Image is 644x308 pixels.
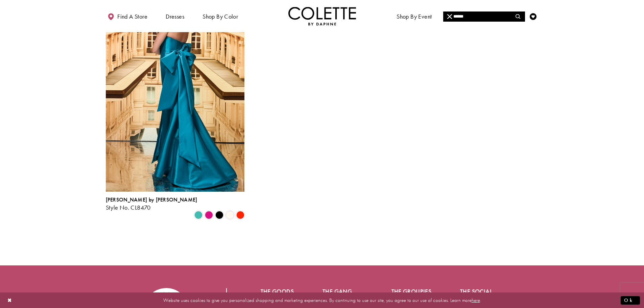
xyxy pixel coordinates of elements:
[288,7,356,25] img: Colette by Daphne
[106,7,149,25] a: Find a store
[202,13,238,20] span: Shop by color
[472,297,480,303] a: here
[205,211,213,219] i: Fuchsia
[395,7,433,25] span: Shop By Event
[236,211,244,219] i: Scarlet
[106,196,197,203] span: [PERSON_NAME] by [PERSON_NAME]
[215,211,223,219] i: Black
[164,7,186,25] span: Dresses
[528,7,538,25] a: Check Wishlist
[397,13,432,20] span: Shop By Event
[194,211,202,219] i: Turquoise
[443,11,525,22] div: Search form
[226,211,234,219] i: Diamond White
[106,204,151,211] span: Style No. CL8470
[511,11,525,22] button: Submit Search
[621,296,640,304] button: Submit Dialog
[391,288,433,295] h5: The groupies
[261,288,296,295] h5: The goods
[443,11,525,22] input: Search
[460,288,502,295] h5: The social
[49,295,595,305] p: Website uses cookies to give you personalized shopping and marketing experiences. By continuing t...
[513,7,523,25] a: Toggle search
[166,13,184,20] span: Dresses
[117,13,147,20] span: Find a store
[4,294,16,306] button: Close Dialog
[201,7,240,25] span: Shop by color
[443,11,456,22] button: Close Search
[106,197,197,211] div: Colette by Daphne Style No. CL8470
[288,7,356,25] a: Visit Home Page
[323,288,364,295] h5: The gang
[449,7,499,25] a: Meet the designer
